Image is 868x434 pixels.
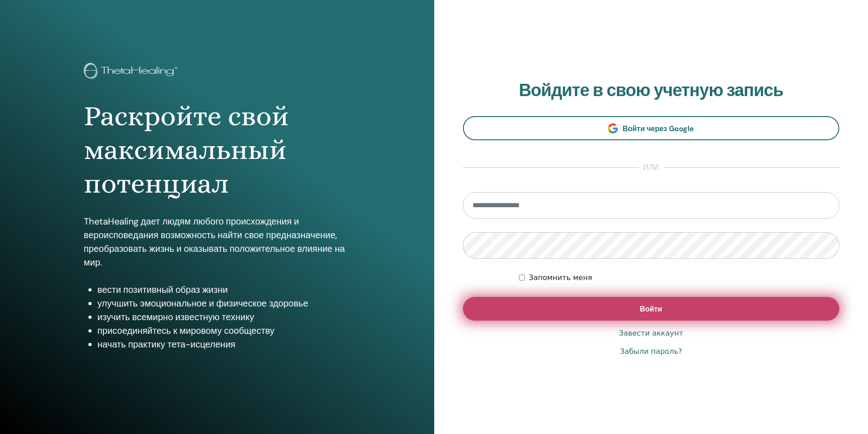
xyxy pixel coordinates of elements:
font: Войти [640,304,662,314]
font: вести позитивный образ жизни [98,284,228,296]
div: Оставьте меня аутентифицированным на неопределенный срок или пока я не выйду из системы вручную [519,272,839,283]
font: начать практику тета-исцеления [98,338,236,350]
button: Войти [463,297,840,321]
font: присоединяйтесь к мировому сообществу [98,325,275,337]
font: или [643,163,659,172]
font: Забыли пароль? [620,347,682,356]
a: Завести аккаунт [619,328,683,339]
a: Забыли пароль? [620,346,682,357]
font: Запомнить меня [529,273,592,282]
font: Раскройте свой максимальный потенциал [84,100,289,200]
font: Войти через Google [622,124,694,133]
font: Завести аккаунт [619,329,683,337]
font: улучшить эмоциональное и физическое здоровье [98,297,308,309]
font: изучить всемирно известную технику [98,311,254,323]
font: Войдите в свою учетную запись [519,79,783,102]
font: ThetaHealing дает людям любого происхождения и вероисповедания возможность найти свое предназначе... [84,215,345,268]
a: Войти через Google [463,116,840,140]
